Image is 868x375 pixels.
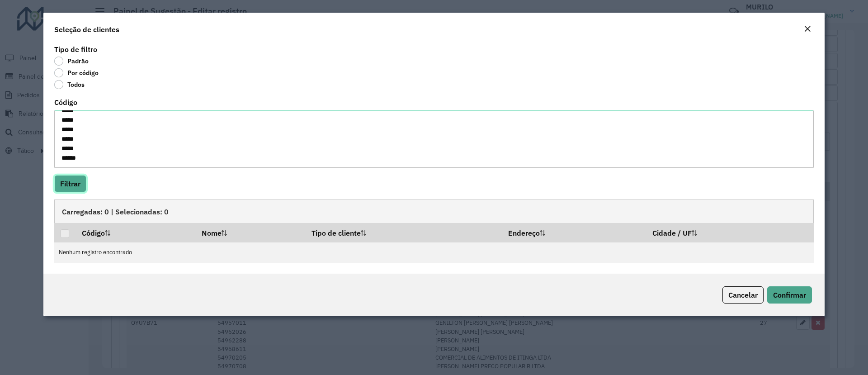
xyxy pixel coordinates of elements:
[306,223,502,242] th: Tipo de cliente
[728,290,758,299] span: Cancelar
[54,80,85,89] label: Todos
[722,286,764,304] button: Cancelar
[54,242,814,263] td: Nenhum registro encontrado
[195,223,306,242] th: Nome
[54,24,119,35] h4: Seleção de clientes
[75,223,195,242] th: Código
[646,223,814,242] th: Cidade / UF
[54,175,86,192] button: Filtrar
[54,57,89,66] label: Padrão
[54,68,99,77] label: Por código
[502,223,646,242] th: Endereço
[767,286,812,304] button: Confirmar
[54,97,77,108] label: Código
[804,25,811,33] em: Fechar
[801,24,814,35] button: Close
[54,44,97,55] label: Tipo de filtro
[54,199,814,223] div: Carregadas: 0 | Selecionadas: 0
[773,290,806,299] span: Confirmar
